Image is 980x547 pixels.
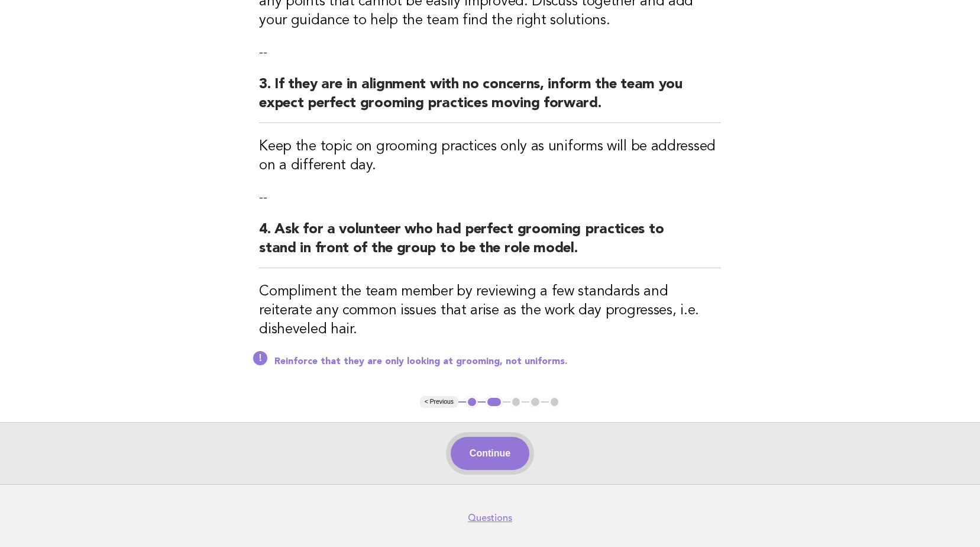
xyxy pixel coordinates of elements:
button: < Previous [420,396,458,408]
h3: Keep the topic on grooming practices only as uniforms will be addressed on a different day. [259,137,721,175]
h2: 3. If they are in alignment with no concerns, inform the team you expect perfect grooming practic... [259,75,721,123]
button: 1 [466,396,478,408]
h2: 4. Ask for a volunteer who had perfect grooming practices to stand in front of the group to be th... [259,220,721,268]
p: -- [259,189,721,206]
a: Questions [468,512,512,524]
button: 2 [486,396,503,408]
p: -- [259,44,721,61]
p: Reinforce that they are only looking at grooming, not uniforms. [274,356,721,368]
button: Continue [451,437,529,470]
h3: Compliment the team member by reviewing a few standards and reiterate any common issues that aris... [259,282,721,339]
